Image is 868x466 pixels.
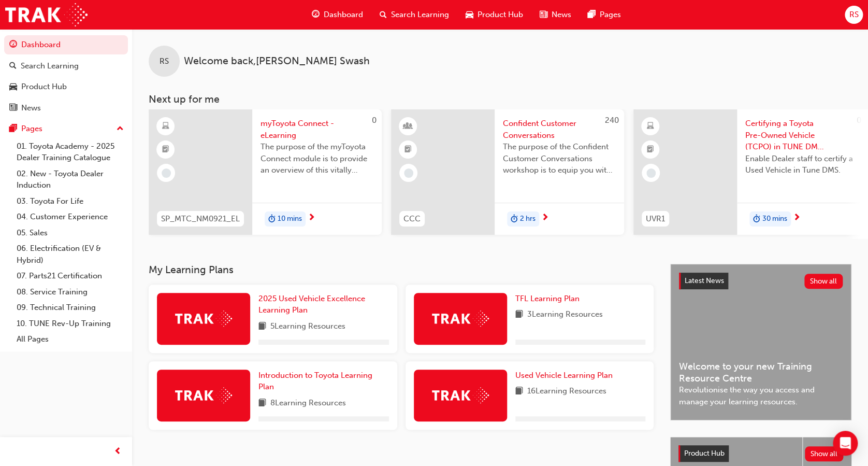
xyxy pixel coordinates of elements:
span: Dashboard [324,9,363,21]
a: Product Hub [4,77,128,96]
img: Trak [175,387,232,403]
button: DashboardSearch LearningProduct HubNews [4,33,128,119]
a: Introduction to Toyota Learning Plan [258,370,389,393]
button: Show all [805,446,844,461]
span: myToyota Connect - eLearning [261,118,373,141]
span: Enable Dealer staff to certify a Used Vehicle in Tune DMS. [745,153,858,176]
a: guage-iconDashboard [303,4,371,25]
a: 02. New - Toyota Dealer Induction [12,166,128,193]
a: 06. Electrification (EV & Hybrid) [12,241,128,268]
span: 16 Learning Resources [527,385,606,398]
span: 5 Learning Resources [270,320,345,333]
span: 0 [372,116,377,125]
span: duration-icon [268,213,276,226]
button: Pages [4,119,128,138]
a: News [4,98,128,118]
img: Trak [432,387,489,403]
a: pages-iconPages [580,4,629,25]
div: Open Intercom Messenger [833,431,858,456]
a: 05. Sales [12,225,128,241]
span: Revolutionise the way you access and manage your learning resources. [679,384,843,407]
span: booktick-icon [647,143,654,157]
span: guage-icon [312,8,320,21]
img: Trak [5,3,88,26]
span: Search Learning [391,9,449,21]
span: learningRecordVerb_NONE-icon [646,168,656,178]
span: book-icon [515,308,523,321]
span: Product Hub [684,449,725,458]
span: learningResourceType_ELEARNING-icon [162,120,169,133]
h3: Next up for me [132,93,868,105]
span: Welcome to your new Training Resource Centre [679,361,843,384]
span: Product Hub [478,9,523,21]
img: Trak [175,310,232,327]
a: news-iconNews [531,4,580,25]
span: Used Vehicle Learning Plan [515,371,613,380]
a: TFL Learning Plan [515,293,584,305]
a: 07. Parts21 Certification [12,268,128,284]
span: learningResourceType_INSTRUCTOR_LED-icon [404,120,412,133]
span: 2025 Used Vehicle Excellence Learning Plan [258,294,365,315]
a: All Pages [12,331,128,347]
span: Confident Customer Conversations [503,118,616,141]
span: learningRecordVerb_NONE-icon [162,168,171,178]
span: TFL Learning Plan [515,294,580,303]
span: 3 Learning Resources [527,308,603,321]
span: Certifying a Toyota Pre-Owned Vehicle (TCPO) in TUNE DMS e-Learning Module [745,118,858,153]
h3: My Learning Plans [149,264,654,276]
span: 0 [857,116,861,125]
a: Dashboard [4,35,128,54]
span: Pages [600,9,621,21]
div: Search Learning [21,60,79,72]
div: Pages [21,123,42,135]
span: news-icon [540,8,547,21]
span: search-icon [380,8,387,21]
span: The purpose of the Confident Customer Conversations workshop is to equip you with tools to commun... [503,141,616,176]
span: RS [849,9,858,21]
button: Show all [804,274,843,289]
span: guage-icon [9,40,17,50]
span: book-icon [515,385,523,398]
a: 10. TUNE Rev-Up Training [12,316,128,332]
span: up-icon [117,122,124,136]
a: Used Vehicle Learning Plan [515,370,617,382]
span: next-icon [541,214,549,223]
a: car-iconProduct Hub [457,4,531,25]
span: CCC [403,213,421,225]
a: Latest NewsShow all [679,273,843,289]
a: 04. Customer Experience [12,209,128,225]
div: Product Hub [21,81,67,93]
span: UVR1 [646,213,665,225]
span: Introduction to Toyota Learning Plan [258,371,372,392]
a: 2025 Used Vehicle Excellence Learning Plan [258,293,389,316]
span: pages-icon [588,8,596,21]
span: prev-icon [114,445,122,458]
a: search-iconSearch Learning [371,4,457,25]
a: 09. Technical Training [12,300,128,316]
span: The purpose of the myToyota Connect module is to provide an overview of this vitally important ne... [261,141,373,176]
span: book-icon [258,320,266,333]
a: 08. Service Training [12,284,128,300]
span: News [552,9,571,21]
span: next-icon [308,214,315,223]
span: learningResourceType_ELEARNING-icon [647,120,654,133]
a: Latest NewsShow allWelcome to your new Training Resource CentreRevolutionise the way you access a... [670,264,851,420]
span: booktick-icon [404,143,412,157]
span: next-icon [793,214,801,223]
a: 01. Toyota Academy - 2025 Dealer Training Catalogue [12,138,128,166]
span: 8 Learning Resources [270,397,346,410]
span: Welcome back , [PERSON_NAME] Swash [184,55,370,67]
span: car-icon [466,8,473,21]
span: pages-icon [9,124,17,134]
span: booktick-icon [162,143,169,157]
span: duration-icon [753,213,760,226]
span: 30 mins [762,213,787,225]
span: 2 hrs [520,213,536,225]
span: search-icon [9,62,17,71]
a: Search Learning [4,57,128,76]
span: 10 mins [278,213,302,225]
span: SP_MTC_NM0921_EL [161,213,240,225]
span: learningRecordVerb_NONE-icon [404,168,413,178]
